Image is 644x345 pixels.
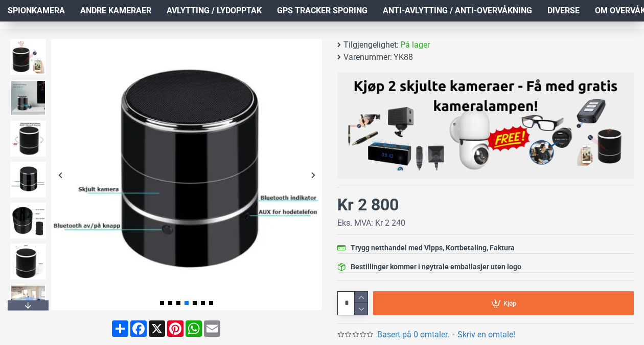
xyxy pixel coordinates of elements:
span: Anti-avlytting / Anti-overvåkning [383,5,532,17]
a: X [148,320,166,337]
img: 180 grader roterende skjult WiFi kamera i høyttaler - SpyGadgets.no [10,203,46,239]
a: Share [111,320,129,337]
div: Next slide [304,166,322,184]
span: Spionkamera [8,5,65,17]
span: Go to slide 7 [209,301,213,305]
b: - [452,330,454,339]
span: YK88 [394,51,413,63]
b: Tilgjengelighet: [343,39,399,51]
span: På lager [400,39,430,51]
img: 180 grader roterende skjult WiFi kamera i høyttaler - SpyGadgets.no [10,121,46,157]
span: Kjøp [503,300,516,307]
a: WhatsApp [185,320,203,337]
span: Go to slide 4 [185,301,189,305]
img: 180 grader roterende skjult WiFi kamera i høyttaler - SpyGadgets.no [10,39,46,75]
img: 180 grader roterende skjult WiFi kamera i høyttaler - SpyGadgets.no [10,162,46,198]
a: Email [203,320,221,337]
span: Avlytting / Lydopptak [167,5,262,17]
a: Skriv en omtale! [457,329,515,341]
span: Diverse [547,5,580,17]
span: Andre kameraer [80,5,151,17]
a: Pinterest [166,320,185,337]
span: Go to slide 3 [176,301,180,305]
img: 180 grader roterende skjult WiFi kamera i høyttaler - SpyGadgets.no [51,39,322,310]
span: Go to slide 1 [160,301,164,305]
b: Varenummer: [343,51,392,63]
a: Basert på 0 omtaler. [377,329,449,341]
div: Kr 2 800 [337,192,399,217]
div: Bestillinger kommer i nøytrale emballasjer uten logo [351,262,521,272]
img: 180 grader roterende skjult WiFi kamera i høyttaler - SpyGadgets.no [10,244,46,279]
div: Previous slide [51,166,69,184]
div: Trygg netthandel med Vipps, Kortbetaling, Faktura [351,243,515,253]
img: Kjøp 2 skjulte kameraer – Få med gratis kameralampe! [345,77,626,170]
div: Next slide [8,300,49,310]
span: Go to slide 2 [168,301,172,305]
span: Go to slide 5 [193,301,197,305]
img: 180 grader roterende skjult WiFi kamera i høyttaler - SpyGadgets.no [10,80,46,116]
span: Go to slide 6 [201,301,205,305]
span: GPS Tracker Sporing [277,5,367,17]
img: 180 grader roterende skjult WiFi kamera i høyttaler - SpyGadgets.no [10,285,46,320]
a: Facebook [129,320,148,337]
